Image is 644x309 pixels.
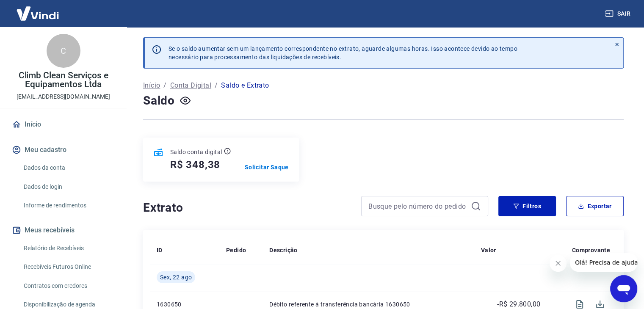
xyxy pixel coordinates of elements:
a: Informe de rendimentos [20,197,116,214]
h4: Extrato [143,199,351,216]
p: Saldo conta digital [170,148,222,156]
button: Filtros [498,196,556,216]
a: Início [143,80,160,91]
a: Conta Digital [170,80,211,91]
iframe: Botão para abrir a janela de mensagens [610,275,637,302]
div: C [47,34,80,68]
p: Saldo e Extrato [221,80,269,91]
h5: R$ 348,38 [170,158,220,171]
p: ID [157,246,163,254]
p: / [163,80,166,91]
a: Dados de login [20,178,116,196]
button: Meus recebíveis [10,221,116,240]
p: Pedido [226,246,246,254]
a: Início [10,115,116,134]
h4: Saldo [143,92,175,109]
p: Descrição [269,246,298,254]
p: Valor [481,246,496,254]
button: Meu cadastro [10,141,116,159]
p: 1630650 [157,300,213,309]
span: Sex, 22 ago [160,273,192,281]
button: Sair [603,6,634,22]
input: Busque pelo número do pedido [368,200,467,212]
button: Exportar [566,196,624,216]
img: Vindi [10,0,65,26]
p: Débito referente à transferência bancária 1630650 [269,300,467,309]
a: Recebíveis Futuros Online [20,258,116,276]
p: / [215,80,218,91]
iframe: Mensagem da empresa [570,253,637,272]
a: Contratos com credores [20,277,116,295]
p: [EMAIL_ADDRESS][DOMAIN_NAME] [17,92,110,101]
iframe: Fechar mensagem [550,255,567,272]
p: Climb Clean Serviços e Equipamentos Ltda [7,71,120,89]
p: Se o saldo aumentar sem um lançamento correspondente no extrato, aguarde algumas horas. Isso acon... [169,44,517,61]
a: Relatório de Recebíveis [20,240,116,257]
a: Solicitar Saque [245,163,289,171]
span: Olá! Precisa de ajuda? [5,6,71,13]
a: Dados da conta [20,159,116,177]
p: Comprovante [572,246,610,254]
